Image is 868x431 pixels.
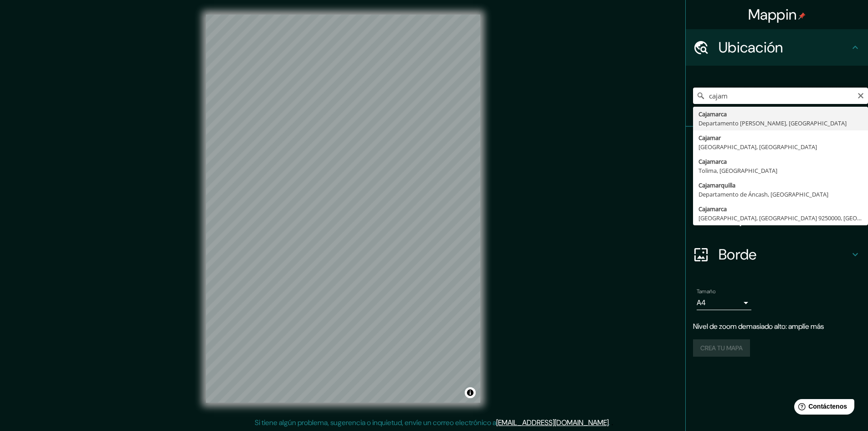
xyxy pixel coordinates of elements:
a: [EMAIL_ADDRESS][DOMAIN_NAME] [496,418,609,427]
button: Activar o desactivar atribución [465,387,476,398]
font: Tolima, [GEOGRAPHIC_DATA] [699,166,777,175]
font: Cajamarca [699,157,727,166]
iframe: Lanzador de widgets de ayuda [787,395,858,421]
div: A4 [697,296,751,310]
font: . [609,418,610,427]
font: . [610,417,611,427]
font: A4 [697,298,706,307]
font: . [611,417,613,427]
div: Disposición [686,200,868,236]
font: Departamento [PERSON_NAME], [GEOGRAPHIC_DATA] [699,119,847,127]
div: Estilo [686,163,868,200]
font: Si tiene algún problema, sugerencia o inquietud, envíe un correo electrónico a [255,418,496,427]
input: Elige tu ciudad o zona [693,88,868,104]
font: Cajamarca [699,205,727,213]
div: Ubicación [686,29,868,66]
img: pin-icon.png [798,12,806,20]
font: Nivel de zoom demasiado alto: amplíe más [693,322,824,331]
font: Departamento de Áncash, [GEOGRAPHIC_DATA] [699,190,828,198]
font: Cajamarca [699,110,727,118]
font: Tamaño [697,288,715,295]
button: Claro [857,91,864,99]
font: Ubicación [719,38,783,57]
font: Borde [719,245,757,264]
div: Patas [686,127,868,163]
font: Cajamar [699,134,721,142]
font: [GEOGRAPHIC_DATA], [GEOGRAPHIC_DATA] [699,143,817,151]
div: Borde [686,236,868,273]
canvas: Mapa [206,15,480,403]
font: Mappin [748,5,797,24]
font: Cajamarquilla [699,181,735,189]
